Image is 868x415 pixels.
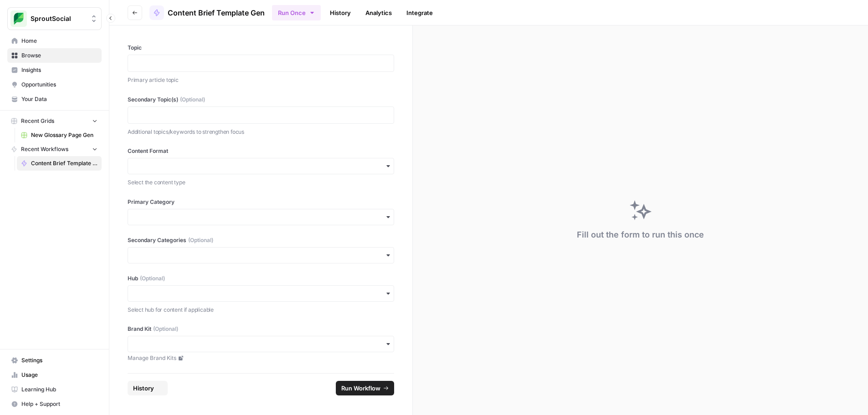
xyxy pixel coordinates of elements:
a: Your Data [7,92,102,106]
a: History [324,5,356,20]
span: SproutSocial [31,14,86,23]
span: Learning Hub [21,385,98,394]
button: History [128,381,168,395]
label: Content Format [128,147,394,155]
a: Learning Hub [7,382,102,397]
a: Content Brief Template Gen [17,156,102,171]
span: Usage [21,371,98,379]
span: Opportunities [21,81,98,89]
label: Secondary Topic(s) [128,96,394,104]
a: Browse [7,48,102,63]
span: (Optional) [180,96,205,104]
label: Topic [128,44,394,52]
span: Recent Grids [21,117,54,125]
span: Recent Workflows [21,145,68,153]
span: (Optional) [140,274,165,283]
div: Fill out the form to run this once [577,228,704,241]
label: Primary Category [128,198,394,206]
span: Content Brief Template Gen [168,7,265,18]
a: Home [7,34,102,48]
label: Hub [128,274,394,283]
label: Brand Kit [128,325,394,333]
button: Help + Support [7,397,102,411]
label: Secondary Categories [128,236,394,244]
span: Help + Support [21,400,98,408]
span: Run Workflow [341,384,380,393]
a: Integrate [401,5,438,20]
span: Your Data [21,95,98,103]
a: Settings [7,353,102,368]
button: Workspace: SproutSocial [7,7,102,30]
img: SproutSocial Logo [10,10,27,27]
span: Browse [21,51,98,60]
span: (Optional) [153,325,178,333]
button: Recent Grids [7,114,102,128]
a: Analytics [360,5,397,20]
p: Select hub for content if applicable [128,305,394,314]
a: Usage [7,368,102,382]
button: Run Once [272,5,321,20]
button: Recent Workflows [7,142,102,156]
button: Run Workflow [336,381,394,395]
a: Insights [7,63,102,77]
p: Additional topics/keywords to strengthen focus [128,127,394,137]
a: Content Brief Template Gen [149,5,265,20]
a: Manage Brand Kits [128,354,394,362]
span: Insights [21,66,98,74]
a: New Glossary Page Gen [17,128,102,142]
span: Content Brief Template Gen [31,159,98,167]
span: New Glossary Page Gen [31,131,98,139]
a: Opportunities [7,77,102,92]
span: Settings [21,356,98,364]
span: History [133,384,154,393]
span: Home [21,37,98,45]
span: (Optional) [188,236,213,244]
p: Primary article topic [128,76,394,85]
p: Select the content type [128,178,394,187]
